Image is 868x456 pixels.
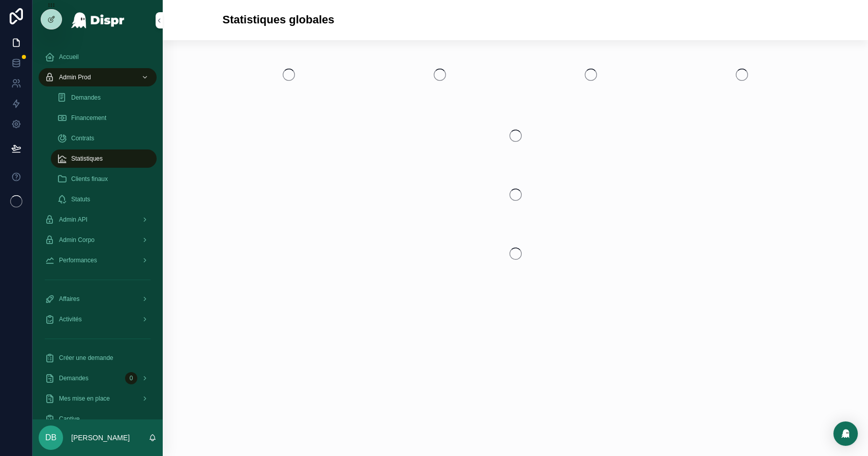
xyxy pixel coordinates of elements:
h1: Statistiques globales [223,12,335,28]
a: Captive [39,410,157,428]
p: [PERSON_NAME] [71,433,130,443]
span: Admin Prod [59,73,91,81]
a: Admin Corpo [39,231,157,249]
span: Clients finaux [71,175,108,183]
span: Admin Corpo [59,236,95,244]
span: Performances [59,256,97,264]
span: Captive [59,415,80,423]
span: Statuts [71,195,90,203]
a: Accueil [39,48,157,66]
span: Statistiques [71,155,103,163]
a: Créer une demande [39,349,157,367]
span: Affaires [59,295,79,303]
a: Statistiques [51,149,157,168]
div: Open Intercom Messenger [833,421,858,446]
span: Demandes [71,94,101,102]
a: Demandes [51,88,157,107]
a: Demandes0 [39,369,157,387]
span: Accueil [59,53,79,61]
a: Mes mise en place [39,389,157,408]
span: Mes mise en place [59,394,110,403]
span: Financement [71,114,106,122]
span: Demandes [59,374,88,382]
div: scrollable content [33,41,163,419]
img: App logo [71,12,125,28]
a: Activités [39,310,157,328]
a: Financement [51,109,157,127]
span: Activités [59,315,82,323]
span: Créer une demande [59,354,113,362]
span: DB [45,432,56,444]
a: Admin Prod [39,68,157,86]
a: Contrats [51,129,157,147]
div: 0 [125,372,137,384]
span: Contrats [71,134,94,142]
a: Affaires [39,290,157,308]
span: Admin API [59,216,87,224]
a: Clients finaux [51,170,157,188]
a: Performances [39,251,157,269]
a: Statuts [51,190,157,208]
a: Admin API [39,210,157,229]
